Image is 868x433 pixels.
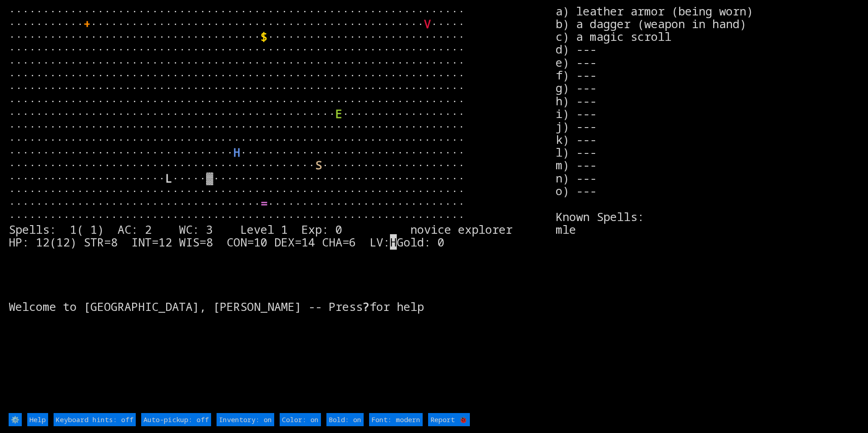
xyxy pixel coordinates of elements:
[556,5,859,412] stats: a) leather armor (being worn) b) a dagger (weapon in hand) c) a magic scroll d) --- e) --- f) ---...
[363,299,370,314] b: ?
[9,5,556,412] larn: ··································································· ··········· ·················...
[335,106,342,121] font: E
[9,413,22,426] input: ⚙️
[54,413,136,426] input: Keyboard hints: off
[261,29,267,44] font: $
[27,413,48,426] input: Help
[369,413,423,426] input: Font: modern
[424,16,431,31] font: V
[165,170,172,186] font: L
[261,196,267,211] font: =
[141,413,211,426] input: Auto-pickup: off
[315,157,322,172] font: S
[233,144,240,160] font: H
[428,413,470,426] input: Report 🐞
[280,413,321,426] input: Color: on
[84,16,90,31] font: +
[390,234,397,250] mark: H
[326,413,364,426] input: Bold: on
[217,413,274,426] input: Inventory: on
